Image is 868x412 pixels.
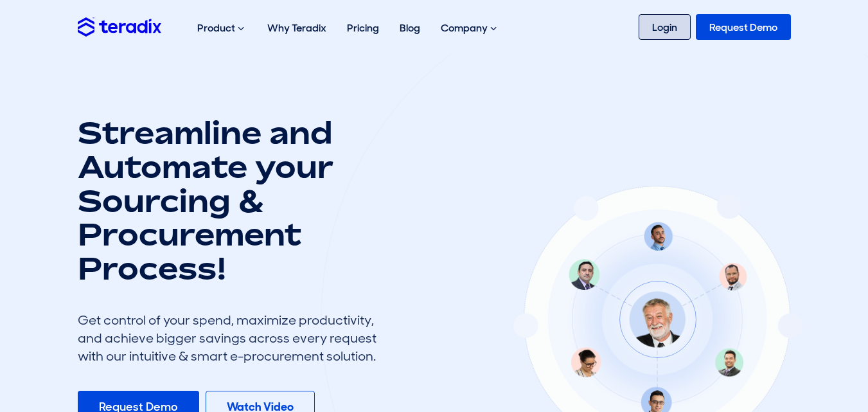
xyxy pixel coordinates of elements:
div: Get control of your spend, maximize productivity, and achieve bigger savings across every request... [78,311,386,365]
h1: Streamline and Automate your Sourcing & Procurement Process! [78,116,386,285]
div: Company [430,8,509,49]
a: Login [639,14,691,40]
a: Pricing [337,8,389,48]
a: Blog [389,8,430,48]
img: Teradix logo [78,17,161,36]
a: Why Teradix [257,8,337,48]
iframe: Chatbot [783,327,850,394]
a: Request Demo [696,14,791,40]
div: Product [187,8,257,49]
